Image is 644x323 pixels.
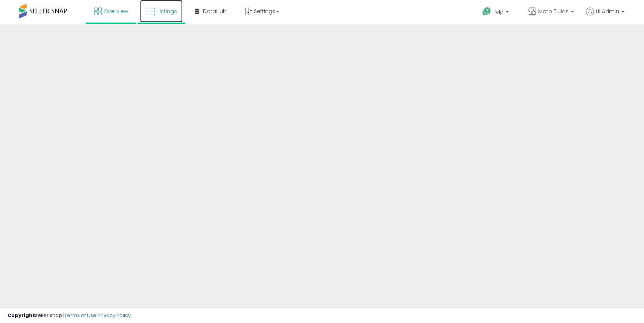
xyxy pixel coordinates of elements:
[8,312,35,319] strong: Copyright
[64,312,96,319] a: Terms of Use
[157,8,177,15] span: Listings
[538,8,569,15] span: Moto Fluids
[8,312,131,319] div: seller snap | |
[98,312,131,319] a: Privacy Policy
[104,8,128,15] span: Overview
[482,7,491,16] i: Get Help
[493,9,504,15] span: Help
[476,1,516,24] a: Help
[596,8,619,15] span: Hi Admin
[586,8,624,24] a: Hi Admin
[203,8,227,15] span: DataHub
